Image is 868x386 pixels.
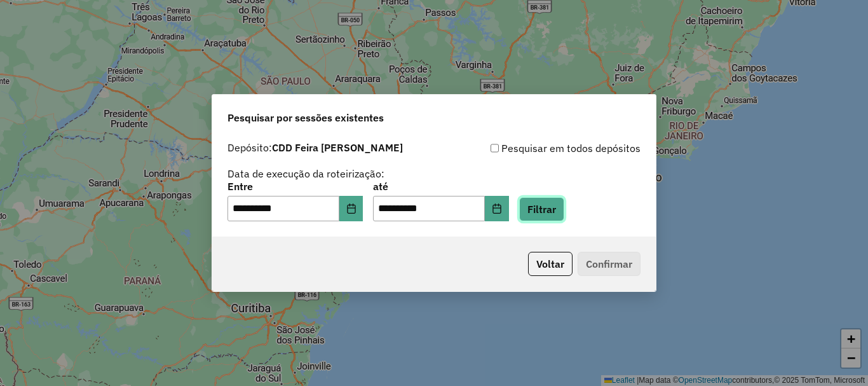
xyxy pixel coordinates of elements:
label: até [373,179,508,194]
label: Depósito: [227,140,403,155]
div: Pesquisar em todos depósitos [434,141,641,156]
button: Voltar [528,252,573,276]
label: Entre [227,179,363,194]
span: Pesquisar por sessões existentes [227,110,384,125]
strong: CDD Feira [PERSON_NAME] [272,141,403,154]
label: Data de execução da roteirização: [227,166,384,181]
button: Choose Date [339,196,363,221]
button: Choose Date [485,196,509,221]
button: Filtrar [519,197,564,221]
